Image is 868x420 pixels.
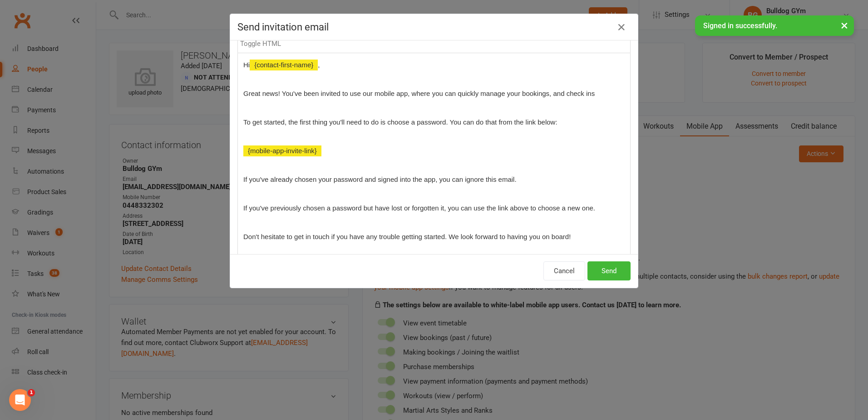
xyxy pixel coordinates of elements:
[238,35,283,53] button: Toggle HTML
[9,389,31,411] iframe: Intercom live chat
[243,61,250,69] span: Hi
[836,15,853,35] button: ×
[318,61,320,69] span: ,
[543,261,585,280] button: Cancel
[587,261,631,280] button: Send
[243,175,517,183] span: If you've already chosen your password and signed into the app, you can ignore this email.
[243,233,571,240] span: Don't hesitate to get in touch if you have any trouble getting started. We look forward to having...
[703,21,777,30] span: Signed in successfully.
[243,118,557,126] span: To get started, the first thing you'll need to do is choose a password. You can do that from the ...
[243,90,595,97] span: Great news! You've been invited to use our mobile app, where you can quickly manage your bookings...
[28,389,35,396] span: 1
[243,204,595,212] span: If you've previously chosen a password but have lost or forgotten it, you can use the link above ...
